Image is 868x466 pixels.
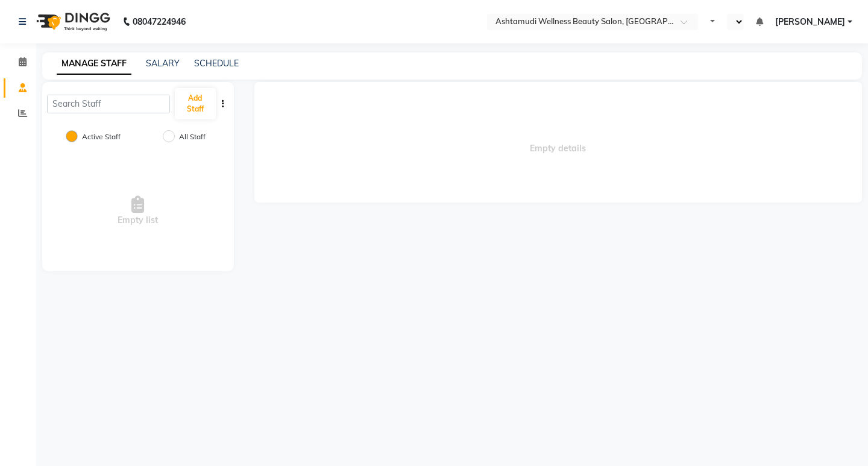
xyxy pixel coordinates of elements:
div: Empty list [42,151,234,271]
label: Active Staff [82,131,121,142]
label: All Staff [179,131,206,142]
a: MANAGE STAFF [57,53,131,75]
b: 08047224946 [133,5,186,39]
a: SALARY [146,58,180,69]
span: Empty details [254,82,863,203]
button: Add Staff [175,88,216,119]
img: logo [31,5,113,39]
span: [PERSON_NAME] [775,16,845,28]
a: SCHEDULE [194,58,239,69]
input: Search Staff [47,95,170,113]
